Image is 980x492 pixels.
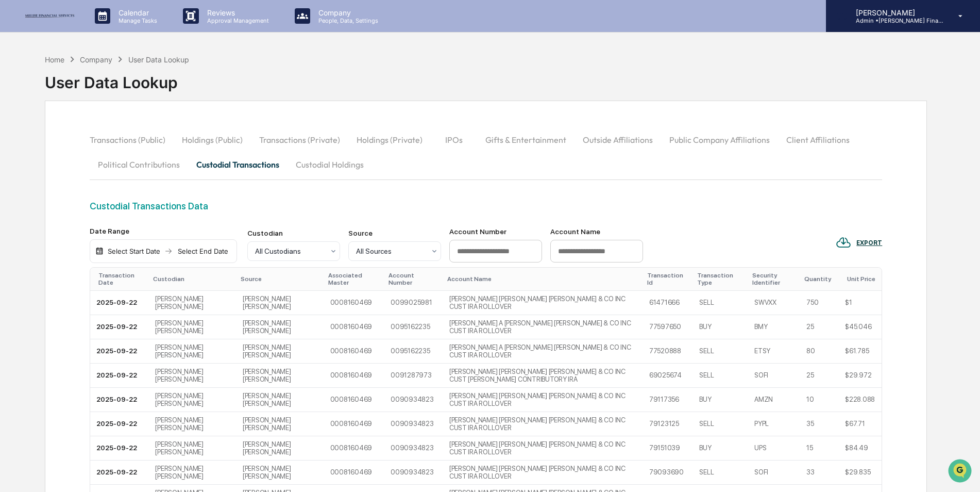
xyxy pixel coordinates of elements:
[643,291,693,315] td: 61471666
[247,229,340,237] div: Custodian
[21,150,65,160] span: Data Lookup
[21,130,66,140] span: Preclearance
[149,461,236,485] td: [PERSON_NAME] [PERSON_NAME]
[90,364,149,388] td: 2025-09-22
[804,275,835,283] div: Quantity
[693,364,748,388] td: SELL
[693,412,748,436] td: SELL
[6,145,69,164] a: 🔎Data Lookup
[693,436,748,461] td: BUY
[90,127,883,177] div: secondary tabs example
[98,272,145,286] div: Transaction Date
[175,82,188,94] button: Start new chat
[443,291,643,315] td: [PERSON_NAME] [PERSON_NAME] [PERSON_NAME] & CO INC CUST IRA ROLLOVER
[324,436,385,461] td: 0008160469
[748,291,800,315] td: SWVXX
[800,412,839,436] td: 35
[149,291,236,315] td: [PERSON_NAME] [PERSON_NAME]
[10,131,19,139] div: 🖐️
[90,291,149,315] td: 2025-09-22
[90,152,188,177] button: Political Contributions
[443,412,643,436] td: [PERSON_NAME] [PERSON_NAME] [PERSON_NAME] & CO INC CUST IRA ROLLOVER
[800,291,839,315] td: 750
[800,436,839,461] td: 15
[693,339,748,364] td: SELL
[447,275,639,283] div: Account Name
[236,388,324,412] td: [PERSON_NAME] [PERSON_NAME]
[839,436,882,461] td: $84.49
[643,461,693,485] td: 79093690
[25,11,74,21] img: logo
[449,227,542,236] div: Account Number
[90,227,237,235] div: Date Range
[800,388,839,412] td: 10
[443,436,643,461] td: [PERSON_NAME] [PERSON_NAME] [PERSON_NAME] & CO INC CUST IRA ROLLOVER
[6,126,71,144] a: 🖐️Preclearance
[748,364,800,388] td: SOFI
[35,89,130,97] div: We're available if you need us!
[848,8,943,17] p: [PERSON_NAME]
[236,364,324,388] td: [PERSON_NAME] [PERSON_NAME]
[110,17,162,24] p: Manage Tasks
[199,17,274,24] p: Approval Management
[748,339,800,364] td: ETSY
[324,339,385,364] td: 0008160469
[149,436,236,461] td: [PERSON_NAME] [PERSON_NAME]
[800,461,839,485] td: 33
[324,461,385,485] td: 0008160469
[748,436,800,461] td: UPS
[839,388,882,412] td: $228.088
[45,65,189,92] div: User Data Lookup
[643,364,693,388] td: 69025674
[693,461,748,485] td: SELL
[73,174,125,183] a: Powered byPylon
[752,272,796,286] div: Security Identifier
[149,388,236,412] td: [PERSON_NAME] [PERSON_NAME]
[95,247,104,255] img: calendar
[550,227,643,236] div: Account Name
[128,55,189,64] div: User Data Lookup
[384,339,443,364] td: 0095162235
[90,201,883,211] div: Custodial Transactions Data
[174,127,251,152] button: Holdings (Public)
[324,364,385,388] td: 0008160469
[90,388,149,412] td: 2025-09-22
[236,315,324,339] td: [PERSON_NAME] [PERSON_NAME]
[748,315,800,339] td: BMY
[149,339,236,364] td: [PERSON_NAME] [PERSON_NAME]
[748,461,800,485] td: SOFI
[149,364,236,388] td: [PERSON_NAME] [PERSON_NAME]
[443,388,643,412] td: [PERSON_NAME] [PERSON_NAME] [PERSON_NAME] & CO INC CUST IRA ROLLOVER
[697,272,744,286] div: Transaction Type
[647,272,689,286] div: Transaction Id
[856,239,882,247] div: EXPORT
[800,339,839,364] td: 80
[384,315,443,339] td: 0095162235
[848,17,943,24] p: Admin • [PERSON_NAME] Financial
[85,130,128,140] span: Attestations
[443,339,643,364] td: [PERSON_NAME] A [PERSON_NAME] [PERSON_NAME] & CO INC CUST IRA ROLLOVER
[643,315,693,339] td: 77597650
[477,127,575,152] button: Gifts & Entertainment
[384,412,443,436] td: 0090934823
[800,315,839,339] td: 25
[199,8,274,17] p: Reviews
[35,79,169,89] div: Start new chat
[236,436,324,461] td: [PERSON_NAME] [PERSON_NAME]
[839,315,882,339] td: $45.046
[164,247,173,255] img: arrow right
[188,152,288,177] button: Custodial Transactions
[839,339,882,364] td: $61.785
[103,175,125,183] span: Pylon
[110,8,162,17] p: Calendar
[90,127,174,152] button: Transactions (Public)
[310,8,383,17] p: Company
[236,291,324,315] td: [PERSON_NAME] [PERSON_NAME]
[384,388,443,412] td: 0090934823
[388,272,439,286] div: Account Number
[149,412,236,436] td: [PERSON_NAME] [PERSON_NAME]
[236,461,324,485] td: [PERSON_NAME] [PERSON_NAME]
[643,388,693,412] td: 79117356
[80,55,112,64] div: Company
[324,412,385,436] td: 0008160469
